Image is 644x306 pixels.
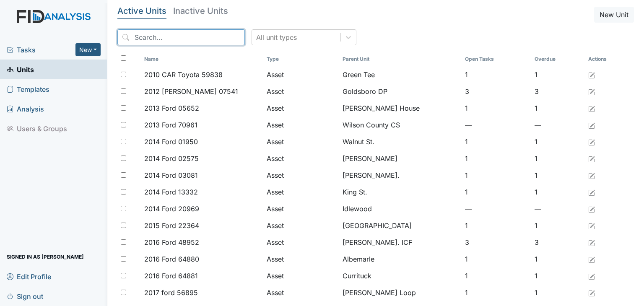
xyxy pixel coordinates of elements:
td: [PERSON_NAME]. [339,167,462,184]
td: Asset [263,167,339,184]
td: 1 [462,184,531,200]
td: — [462,117,531,133]
a: Edit [588,86,595,96]
a: Edit [588,220,595,231]
th: Toggle SortBy [462,52,531,66]
th: Toggle SortBy [531,52,585,66]
span: 2010 CAR Toyota 59838 [144,70,223,80]
td: 1 [531,184,585,200]
span: 2014 Ford 03081 [144,170,198,180]
td: Wilson County CS [339,117,462,133]
td: Asset [263,100,339,117]
span: 2012 [PERSON_NAME] 07541 [144,86,238,96]
th: Actions [585,52,627,66]
a: Edit [588,70,595,80]
span: Templates [7,83,49,96]
td: 1 [462,167,531,184]
td: 1 [462,100,531,117]
td: Asset [263,200,339,217]
td: [PERSON_NAME] [339,150,462,167]
td: Asset [263,267,339,284]
td: Goldsboro DP [339,83,462,100]
td: 1 [462,133,531,150]
td: 1 [462,66,531,83]
span: 2015 Ford 22364 [144,220,199,231]
td: 3 [462,234,531,251]
span: 2014 Ford 20969 [144,204,199,214]
td: [GEOGRAPHIC_DATA] [339,217,462,234]
span: 2014 Ford 01950 [144,137,198,147]
td: Asset [263,234,339,251]
span: 2013 Ford 70961 [144,120,197,130]
th: Toggle SortBy [339,52,462,66]
a: Edit [588,254,595,264]
td: 1 [462,150,531,167]
td: 1 [462,267,531,284]
td: — [462,200,531,217]
h5: Inactive Units [173,7,228,15]
td: 3 [462,83,531,100]
td: [PERSON_NAME] House [339,100,462,117]
td: Albemarle [339,251,462,267]
span: Signed in as [PERSON_NAME] [7,250,84,263]
span: 2013 Ford 05652 [144,103,199,113]
span: 2016 Ford 64881 [144,271,198,281]
span: 2014 Ford 13332 [144,187,198,197]
td: Asset [263,150,339,167]
a: Edit [588,271,595,281]
td: Asset [263,133,339,150]
a: Edit [588,170,595,180]
span: 2017 ford 56895 [144,288,198,298]
td: 1 [531,284,585,301]
a: Tasks [7,45,75,55]
td: — [531,117,585,133]
td: 3 [531,83,585,100]
td: 1 [462,217,531,234]
button: New Unit [594,7,634,23]
a: Edit [588,103,595,113]
td: Walnut St. [339,133,462,150]
a: Edit [588,204,595,214]
td: 3 [531,234,585,251]
td: 1 [531,217,585,234]
td: Asset [263,217,339,234]
td: 1 [531,267,585,284]
td: 1 [531,100,585,117]
td: Asset [263,117,339,133]
td: Currituck [339,267,462,284]
td: [PERSON_NAME] Loop [339,284,462,301]
a: Edit [588,120,595,130]
span: Analysis [7,102,44,115]
input: Search... [117,29,245,45]
h5: Active Units [117,7,166,15]
td: Green Tee [339,66,462,83]
span: Sign out [7,290,43,303]
td: Asset [263,66,339,83]
td: Asset [263,251,339,267]
a: Edit [588,288,595,298]
div: All unit types [256,32,297,42]
td: Asset [263,284,339,301]
span: 2016 Ford 64880 [144,254,199,264]
span: 2014 Ford 02575 [144,153,199,163]
a: Edit [588,153,595,163]
td: 1 [531,251,585,267]
a: Edit [588,187,595,197]
td: 1 [531,66,585,83]
td: King St. [339,184,462,200]
td: 1 [462,251,531,267]
td: — [531,200,585,217]
span: 2016 Ford 48952 [144,237,199,247]
td: 1 [531,150,585,167]
td: 1 [531,167,585,184]
td: [PERSON_NAME]. ICF [339,234,462,251]
td: Asset [263,83,339,100]
td: Idlewood [339,200,462,217]
th: Toggle SortBy [141,52,263,66]
td: 1 [531,133,585,150]
span: Edit Profile [7,270,51,283]
th: Toggle SortBy [263,52,339,66]
td: Asset [263,184,339,200]
span: Units [7,63,34,76]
